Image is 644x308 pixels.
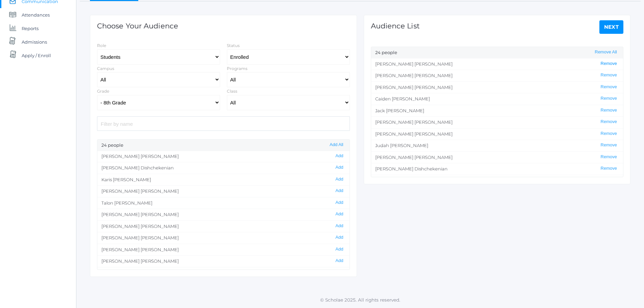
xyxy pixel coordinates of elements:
[371,151,623,163] li: [PERSON_NAME] [PERSON_NAME]
[97,140,350,151] div: 24 people
[599,108,619,113] button: Remove
[97,220,350,232] li: [PERSON_NAME] [PERSON_NAME]
[599,96,619,101] button: Remove
[97,209,350,220] li: [PERSON_NAME] [PERSON_NAME]
[227,43,240,48] label: Status
[97,89,109,94] label: Grade
[227,89,237,94] label: Class
[371,175,623,187] li: Karis [PERSON_NAME]
[333,176,345,182] button: Add
[333,223,345,229] button: Add
[97,66,114,71] label: Campus
[371,70,623,81] li: [PERSON_NAME] [PERSON_NAME]
[599,142,619,148] button: Remove
[371,47,623,58] div: 24 people
[97,244,350,256] li: [PERSON_NAME] [PERSON_NAME]
[97,116,350,131] input: Filter by name
[76,297,644,303] p: © Scholae 2025. All rights reserved.
[599,84,619,90] button: Remove
[97,174,350,186] li: Karis [PERSON_NAME]
[328,142,345,148] button: Add All
[599,154,619,160] button: Remove
[333,165,345,170] button: Add
[599,166,619,171] button: Remove
[97,150,350,162] li: [PERSON_NAME] [PERSON_NAME]
[599,131,619,137] button: Remove
[333,235,345,240] button: Add
[371,116,623,128] li: [PERSON_NAME] [PERSON_NAME]
[599,72,619,78] button: Remove
[371,105,623,117] li: Jack [PERSON_NAME]
[593,49,619,55] button: Remove All
[599,20,624,34] a: Next
[333,188,345,194] button: Add
[22,22,39,35] span: Reports
[371,93,623,105] li: Caiden [PERSON_NAME]
[97,185,350,197] li: [PERSON_NAME] [PERSON_NAME]
[22,49,51,62] span: Apply / Enroll
[599,61,619,67] button: Remove
[97,22,178,30] h1: Choose Your Audience
[371,81,623,93] li: [PERSON_NAME] [PERSON_NAME]
[371,140,623,151] li: Judah [PERSON_NAME]
[22,8,50,22] span: Attendances
[97,232,350,244] li: [PERSON_NAME] [PERSON_NAME]
[97,267,350,279] li: [PERSON_NAME] Plum
[333,211,345,217] button: Add
[333,200,345,206] button: Add
[371,22,420,30] h1: Audience List
[333,246,345,252] button: Add
[333,258,345,264] button: Add
[97,162,350,174] li: [PERSON_NAME] Dishchekenian
[97,197,350,209] li: Talon [PERSON_NAME]
[97,43,106,48] label: Role
[22,35,47,49] span: Admissions
[371,58,623,70] li: [PERSON_NAME] [PERSON_NAME]
[333,153,345,159] button: Add
[599,119,619,125] button: Remove
[371,163,623,175] li: [PERSON_NAME] Dishchekenian
[227,66,247,71] label: Programs
[371,128,623,140] li: [PERSON_NAME] [PERSON_NAME]
[97,255,350,267] li: [PERSON_NAME] [PERSON_NAME]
